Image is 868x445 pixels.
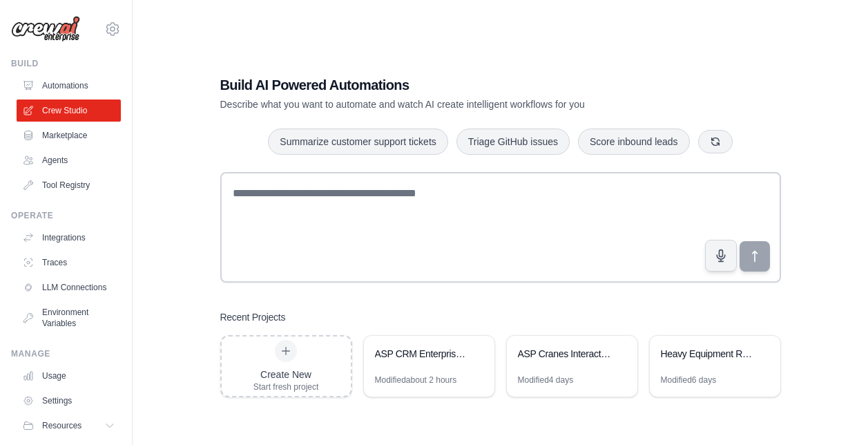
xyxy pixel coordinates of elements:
div: ASP CRM Enterprise Bot [375,347,470,361]
div: Create New [253,368,319,381]
button: Score inbound leads [578,129,690,155]
p: Describe what you want to automate and watch AI create intelligent workflows for you [220,97,684,111]
div: Operate [11,210,121,221]
div: Modified about 2 hours [375,375,457,386]
button: Triage GitHub issues [456,129,570,155]
div: Start fresh project [253,381,319,392]
h1: Build AI Powered Automations [220,75,684,95]
button: Resources [17,415,121,437]
a: Agents [17,149,121,171]
a: Tool Registry [17,174,121,196]
img: Logo [11,16,80,42]
a: Automations [17,75,121,97]
div: Modified 4 days [518,375,574,386]
div: ASP Cranes Interactive Sales System - Visual Editor Refresh [518,347,613,361]
a: Integrations [17,227,121,249]
span: Resources [42,420,81,431]
a: LLM Connections [17,276,121,299]
h3: Recent Projects [220,310,286,324]
a: Usage [17,365,121,387]
a: Settings [17,390,121,412]
div: Manage [11,348,121,359]
button: Get new suggestions [698,130,733,153]
a: Crew Studio [17,100,121,122]
div: Heavy Equipment Rental Sales Assistant [661,347,755,361]
a: Marketplace [17,124,121,146]
button: Click to speak your automation idea [705,240,737,272]
div: Build [11,58,121,69]
div: Modified 6 days [661,375,717,386]
a: Traces [17,252,121,274]
a: Environment Variables [17,301,121,334]
button: Summarize customer support tickets [268,129,447,155]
